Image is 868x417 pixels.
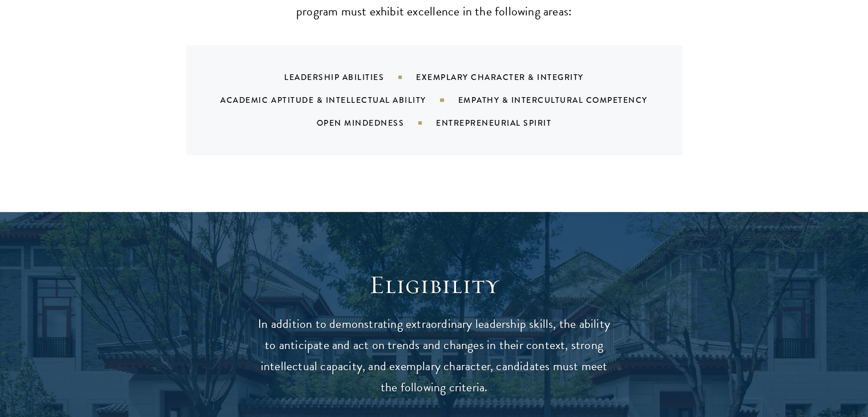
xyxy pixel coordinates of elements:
div: Entrepreneurial Spirit [436,117,580,129]
h2: Eligibility [257,269,611,301]
div: Leadership Abilities [284,71,416,83]
p: In addition to demonstrating extraordinary leadership skills, the ability to anticipate and act o... [257,314,611,398]
div: Open Mindedness [317,117,437,129]
div: Exemplary Character & Integrity [416,71,612,83]
div: Academic Aptitude & Intellectual Ability [220,94,458,106]
div: Empathy & Intercultural Competency [458,94,676,106]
